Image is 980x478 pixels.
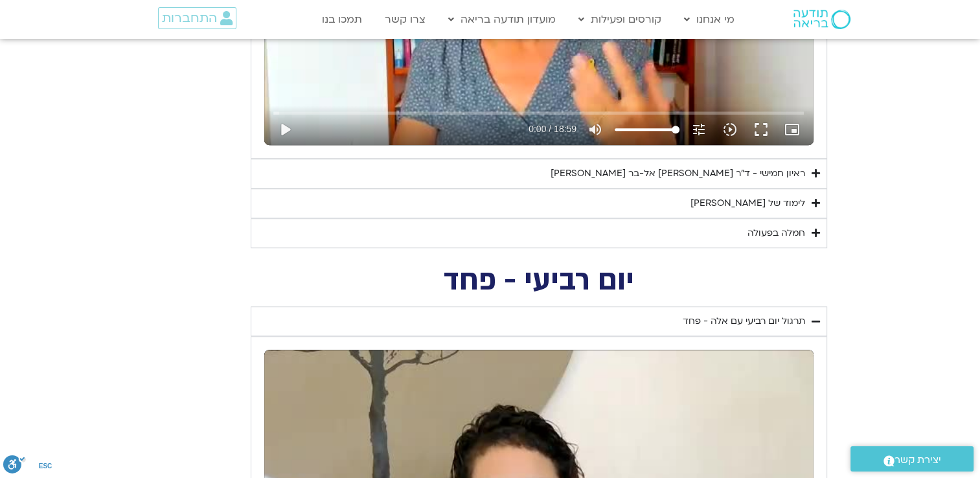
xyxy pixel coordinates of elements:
[895,451,941,469] span: יצירת קשר
[162,11,217,25] span: התחברות
[251,267,827,294] h2: יום רביעי - פחד
[551,166,805,181] div: ראיון חמישי - ד"ר [PERSON_NAME] אל-בר [PERSON_NAME]
[251,306,827,336] summary: תרגול יום רביעי עם אלה - פחד
[793,10,850,29] img: תודעה בריאה
[572,7,668,32] a: קורסים ופעילות
[678,7,741,32] a: מי אנחנו
[315,7,369,32] a: תמכו בנו
[850,446,974,472] a: יצירת קשר
[158,7,236,29] a: התחברות
[747,225,805,241] div: חמלה בפעולה
[690,196,805,211] div: לימוד של [PERSON_NAME]
[378,7,432,32] a: צרו קשר
[251,188,827,218] summary: לימוד של [PERSON_NAME]
[251,159,827,188] summary: ראיון חמישי - ד"ר [PERSON_NAME] אל-בר [PERSON_NAME]
[683,313,805,329] div: תרגול יום רביעי עם אלה - פחד
[442,7,562,32] a: מועדון תודעה בריאה
[251,218,827,248] summary: חמלה בפעולה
